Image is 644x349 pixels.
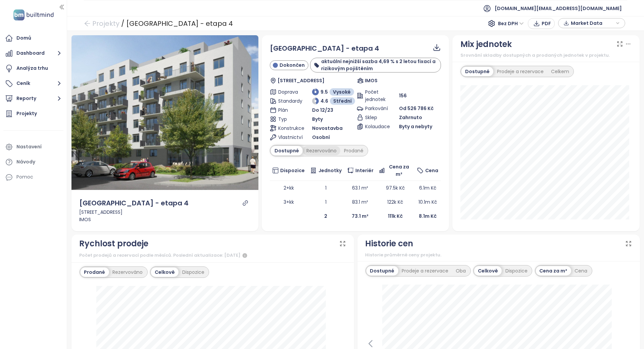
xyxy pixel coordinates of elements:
span: 97.5k Kč [386,185,405,191]
span: Interiér [355,167,374,174]
div: [GEOGRAPHIC_DATA] - etapa 4 [126,17,233,30]
div: Cena [571,266,591,276]
div: Projekty [16,109,37,118]
span: Byty [312,115,323,123]
span: 6.1m Kč [419,185,436,191]
span: Dispozice [280,167,305,174]
span: Doprava [278,88,299,96]
div: Dispozice [502,266,531,276]
span: Osobní [312,134,330,141]
span: Parkování [365,105,386,112]
div: / [121,17,125,30]
b: 111k Kč [388,213,403,219]
span: Typ [278,115,299,123]
span: 122k Kč [387,199,403,205]
div: Prodeje a rezervace [398,266,452,276]
span: Standardy [278,97,299,105]
div: [GEOGRAPHIC_DATA] - etapa 4 [80,198,189,208]
a: Projekty [3,107,63,120]
div: Prodané [340,146,367,155]
div: Prodeje a rezervace [493,67,547,76]
div: Historie cen [365,237,413,250]
span: 4.6 [320,97,328,105]
div: Cena za m² [536,266,571,276]
div: Dostupné [461,67,493,76]
div: Celkově [151,267,179,277]
button: Dashboard [3,47,63,60]
span: 10.1m Kč [418,199,437,205]
div: button [562,18,622,28]
span: [DOMAIN_NAME][EMAIL_ADDRESS][DOMAIN_NAME] [495,0,622,16]
a: link [242,200,248,206]
div: Oba [452,266,470,276]
div: Rezervováno [303,146,340,155]
span: Bez DPH [498,18,524,29]
span: Vysoké [333,88,351,96]
div: [STREET_ADDRESS] [80,208,251,216]
td: 63.1 m² [344,181,376,195]
span: IMOS [365,77,378,84]
span: PDF [542,20,551,27]
div: Srovnání skladby dostupných a prodaných jednotek v projektu. [460,52,632,59]
div: Analýza trhu [16,64,48,72]
td: 1 [307,195,344,209]
span: Do 12/23 [312,106,333,114]
a: arrow-left Projekty [84,17,119,30]
td: 1 [307,181,344,195]
div: Rychlost prodeje [80,237,149,250]
div: Počet prodejů a rezervací podle měsíců. Poslední aktualizace: [DATE] [80,252,346,260]
div: Návody [16,158,35,166]
span: Jednotky [318,167,342,174]
b: 73.1 m² [352,213,368,219]
div: Pomoc [16,173,33,181]
b: 2 [324,213,327,219]
span: [STREET_ADDRESS] [278,77,325,84]
span: Byty a nebyty [399,123,432,130]
button: PDF [528,18,555,29]
span: Novostavba [312,124,343,132]
span: Počet jednotek [365,88,386,103]
span: Market Data [571,18,614,28]
span: Konstrukce [278,124,299,132]
div: Nastavení [16,143,42,151]
div: Pomoc [3,170,63,184]
button: Reporty [3,92,63,105]
span: 156 [399,92,407,99]
div: Mix jednotek [460,38,512,51]
span: Cena za m² [387,163,412,178]
span: Od 526 786 Kč [399,105,434,112]
div: Dispozice [179,267,208,277]
div: Celkově [474,266,502,276]
span: Plán [278,106,299,114]
a: Nastavení [3,140,63,154]
td: 83.1 m² [344,195,376,209]
span: [GEOGRAPHIC_DATA] - etapa 4 [270,44,379,53]
span: Sklep [365,114,386,121]
a: Analýza trhu [3,62,63,75]
span: 9.5 [320,88,328,96]
div: Dostupné [366,266,398,276]
span: Vlastnictví [278,134,299,141]
td: 2+kk [270,181,307,195]
div: Rezervováno [109,267,147,277]
td: 3+kk [270,195,307,209]
button: Ceník [3,77,63,90]
b: aktuální nejnižší sazba 4,69 % s 2 letou fixací a rizikovým pojištěním [321,58,436,72]
b: 8.1m Kč [419,213,437,219]
div: IMOS [80,216,251,223]
span: Kolaudace [365,123,386,130]
a: Návody [3,155,63,169]
span: Dokončen [280,61,305,69]
div: Prodané [81,267,109,277]
div: Dostupné [271,146,303,155]
span: Cena [425,167,438,174]
div: Domů [16,34,31,42]
img: logo [11,8,56,22]
span: Střední [333,97,352,105]
div: Celkem [547,67,573,76]
a: Domů [3,32,63,45]
span: Zahrnuto [399,114,422,121]
span: arrow-left [84,20,91,27]
div: Historie průměrné ceny projektu. [365,252,632,258]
